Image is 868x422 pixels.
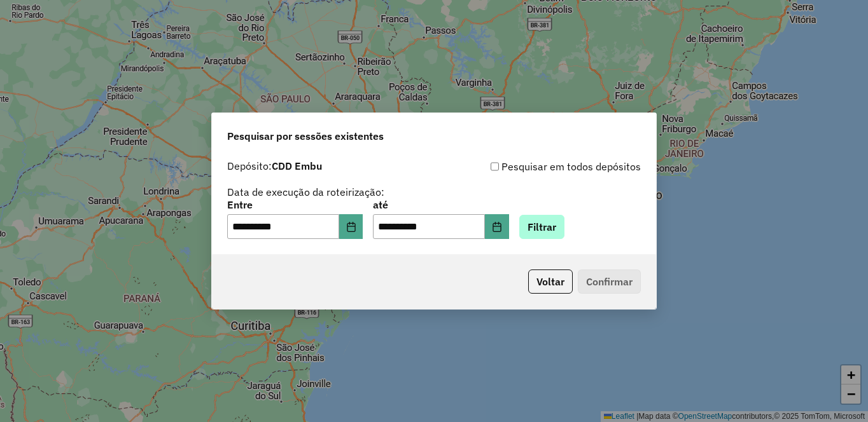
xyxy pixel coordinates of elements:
[528,269,573,294] button: Voltar
[339,214,363,240] button: Choose Date
[227,158,322,174] label: Depósito:
[227,184,384,200] label: Data de execução da roteirização:
[434,159,641,174] div: Pesquisar em todos depósitos
[227,128,384,144] span: Pesquisar por sessões existentes
[272,160,322,172] strong: CDD Embu
[373,197,508,212] label: até
[227,197,363,212] label: Entre
[485,214,509,240] button: Choose Date
[519,215,564,239] button: Filtrar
